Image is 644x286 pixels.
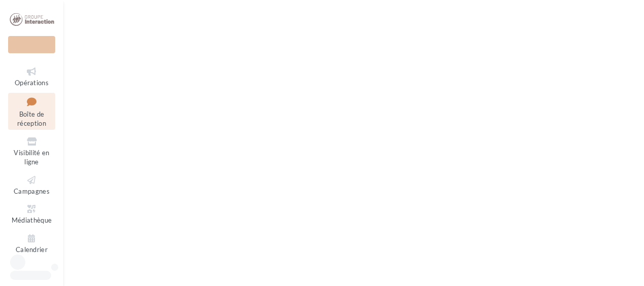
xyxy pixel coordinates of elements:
[8,134,55,168] a: Visibilité en ligne
[17,110,46,128] span: Boîte de réception
[8,36,55,53] div: Nouvelle campagne
[8,93,55,130] a: Boîte de réception
[8,201,55,226] a: Médiathèque
[8,64,55,89] a: Opérations
[16,245,48,254] span: Calendrier
[14,187,50,195] span: Campagnes
[8,172,55,197] a: Campagnes
[14,149,49,166] span: Visibilité en ligne
[12,216,52,224] span: Médiathèque
[8,231,55,256] a: Calendrier
[15,79,49,87] span: Opérations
